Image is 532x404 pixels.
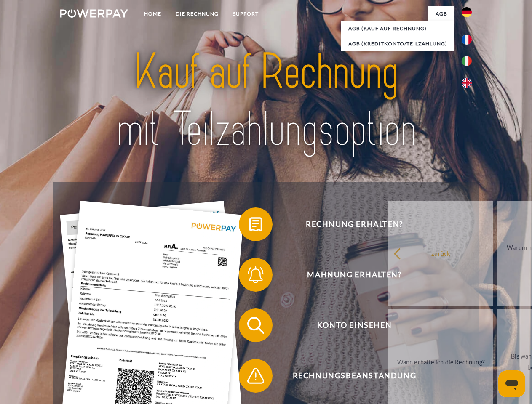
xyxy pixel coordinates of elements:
[137,6,168,21] a: Home
[393,356,488,367] div: Wann erhalte ich die Rechnung?
[341,36,454,51] a: AGB (Kreditkonto/Teilzahlung)
[462,56,472,66] img: it
[341,21,454,36] a: AGB (Kauf auf Rechnung)
[245,365,266,386] img: qb_warning.svg
[245,315,266,336] img: qb_search.svg
[251,207,457,241] span: Rechnung erhalten?
[462,35,472,45] img: fr
[239,308,458,342] button: Konto einsehen
[462,7,472,17] img: de
[226,6,266,21] a: SUPPORT
[245,214,266,235] img: qb_bill.svg
[168,6,226,21] a: DIE RECHNUNG
[251,308,457,342] span: Konto einsehen
[428,6,454,21] a: agb
[251,258,457,292] span: Mahnung erhalten?
[245,264,266,285] img: qb_bell.svg
[462,78,472,88] img: en
[60,9,128,18] img: logo-powerpay-white.svg
[239,258,458,292] button: Mahnung erhalten?
[393,247,488,259] div: zurück
[251,359,457,393] span: Rechnungsbeanstandung
[80,40,452,161] img: title-powerpay_de.svg
[239,207,458,241] button: Rechnung erhalten?
[239,359,458,393] button: Rechnungsbeanstandung
[498,370,525,397] iframe: Schaltfläche zum Öffnen des Messaging-Fensters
